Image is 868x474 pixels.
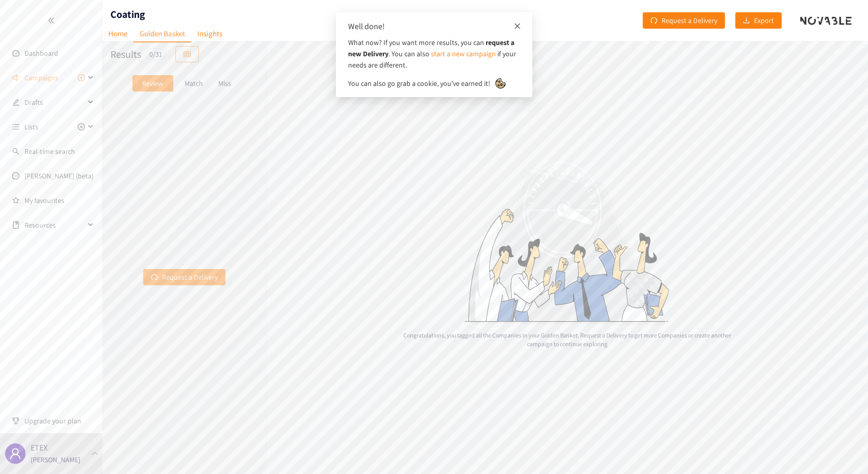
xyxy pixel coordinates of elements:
button: redoRequest a Delivery [643,12,725,29]
span: Drafts [25,92,85,112]
span: double-left [48,17,55,24]
span: Resources [25,215,85,235]
span: user [9,447,21,460]
span: Request a Delivery [162,272,218,283]
p: Review [142,79,163,87]
p: Congratulations, you tagged all the Companies in your Golden Basket. Request a Delivery to get mo... [393,331,742,348]
span: Request a Delivery [661,15,717,26]
button: downloadExport [735,12,782,29]
a: Insights [191,26,229,41]
a: [PERSON_NAME] (beta) [25,171,94,180]
button: table [175,46,199,62]
a: start a new campaign [431,49,496,58]
p: ETEX [31,441,48,454]
span: redo [151,274,158,282]
span: trophy [12,417,19,424]
iframe: Chat Widget [701,364,868,474]
span: book [12,221,19,229]
span: download [743,17,750,25]
p: What now? If you want more results, you can . You can also if your needs are different. [348,37,520,71]
span: Export [754,15,774,26]
span: unordered-list [12,123,19,130]
span: plus-circle [78,123,85,130]
span: plus-circle [78,74,85,81]
span: table [184,51,191,59]
p: Match [185,79,203,87]
div: Well done! [348,20,520,33]
span: You can also go grab a cookie, you've earned it! [348,78,490,89]
a: Real-time search [25,147,75,156]
a: My favourites [25,190,94,211]
a: Dashboard [25,49,58,58]
p: [PERSON_NAME] [31,454,80,465]
div: 0 / 31 [146,48,165,60]
span: sound [12,74,19,81]
span: Campaigns [25,67,58,88]
a: Home [102,26,133,41]
span: redo [650,17,657,25]
span: Upgrade your plan [25,411,94,431]
button: redoRequest a Delivery [143,269,225,285]
span: edit [12,99,19,106]
p: Miss [218,79,231,87]
span: Lists [25,117,38,137]
h1: Coating [110,7,145,21]
span: close [514,22,521,30]
h2: Results [110,47,141,61]
div: Widget de chat [701,364,868,474]
a: Golden Basket [133,26,191,42]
